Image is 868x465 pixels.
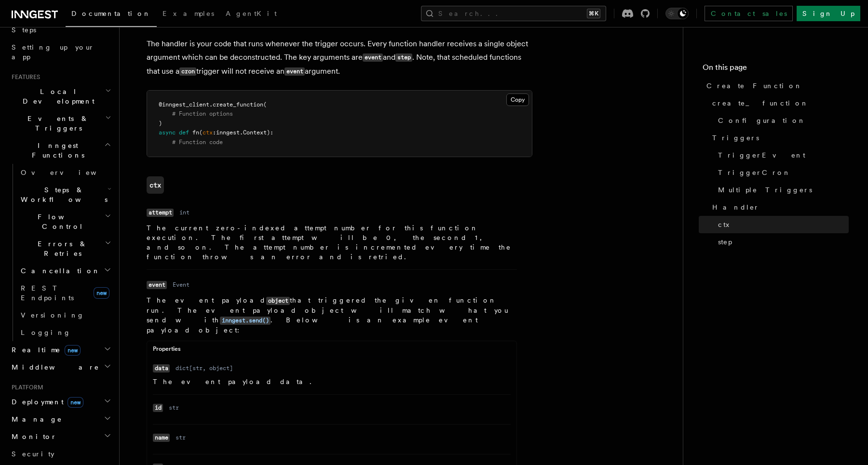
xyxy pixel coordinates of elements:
span: Platform [8,384,43,391]
code: data [153,364,170,372]
code: cron [179,67,196,76]
span: Multiple Triggers [718,185,812,195]
button: Local Development [8,83,113,110]
span: Cancellation [17,266,100,276]
span: Monitor [8,432,57,441]
span: Create Function [706,81,802,91]
span: Inngest Functions [8,141,104,160]
dd: str [176,434,186,441]
div: Inngest Functions [8,164,113,341]
button: Middleware [8,359,113,376]
span: Overview [21,169,120,176]
button: Events & Triggers [8,110,113,137]
button: Toggle dark mode [665,8,689,19]
span: # Function options [172,110,233,117]
button: Steps & Workflows [17,181,113,208]
span: Setting up your app [12,43,95,61]
button: Manage [8,411,113,428]
dd: str [169,404,179,412]
a: Documentation [66,3,157,27]
a: Logging [17,324,113,341]
a: AgentKit [220,3,283,26]
span: def [179,129,189,136]
p: The event payload data. [153,377,511,386]
code: event [285,67,305,76]
a: Contact sales [705,6,793,21]
span: TriggerCron [718,168,791,177]
code: step [395,53,412,62]
button: Realtimenew [8,341,113,359]
span: Middleware [8,362,99,372]
span: new [94,287,109,299]
p: The current zero-indexed attempt number for this function execution. The first attempt will be 0,... [147,223,517,262]
span: Realtime [8,345,81,355]
span: ) [159,120,162,127]
a: Examples [157,3,220,26]
span: : [213,129,216,136]
code: event [147,281,167,289]
span: @inngest_client [159,101,209,108]
code: inngest.send() [220,317,271,325]
span: Local Development [8,87,105,106]
a: Multiple Triggers [714,181,849,199]
span: Documentation [71,10,151,17]
dd: int [179,209,190,216]
span: Security [12,450,54,458]
button: Deploymentnew [8,393,113,411]
span: TriggerEvent [718,150,805,160]
span: REST Endpoints [21,284,74,302]
span: Events & Triggers [8,114,105,133]
span: Context): [243,129,273,136]
a: Handler [708,199,849,216]
span: Steps & Workflows [17,185,108,204]
div: Properties [147,345,516,357]
span: ( [199,129,203,136]
a: ctx [147,176,164,194]
span: create_function [712,98,809,108]
button: Flow Control [17,208,113,235]
a: Setting up your app [8,39,113,66]
span: async [159,129,176,136]
span: . [240,129,243,136]
code: attempt [147,209,174,217]
a: TriggerEvent [714,146,849,164]
dd: dict[str, object] [176,364,233,372]
span: Flow Control [17,212,105,231]
span: Logging [21,329,71,336]
span: Configuration [718,116,806,125]
button: Monitor [8,428,113,445]
a: step [714,233,849,251]
a: Create Function [703,77,849,94]
span: inngest [216,129,240,136]
span: # Function code [172,139,223,146]
a: REST Endpointsnew [17,279,113,306]
a: ctx [714,216,849,233]
a: Triggers [708,129,849,146]
span: Errors & Retries [17,239,105,258]
span: Examples [163,10,214,17]
span: Deployment [8,397,83,407]
p: The event payload that triggered the given function run. The event payload object will match what... [147,295,517,335]
span: Handler [712,202,759,212]
span: Features [8,73,40,81]
p: The handler is your code that runs whenever the trigger occurs. Every function handler receives a... [147,37,532,79]
code: id [153,404,163,412]
span: ctx [718,220,736,229]
span: fn [192,129,199,136]
span: Versioning [21,311,84,319]
span: ctx [203,129,213,136]
h4: On this page [703,62,849,77]
code: name [153,434,170,442]
span: new [65,345,81,356]
span: ( [263,101,267,108]
a: inngest.send() [220,316,271,324]
a: Sign Up [797,6,860,21]
a: Configuration [714,112,849,129]
button: Inngest Functions [8,137,113,164]
span: step [718,237,732,247]
button: Errors & Retries [17,235,113,262]
a: Versioning [17,306,113,324]
a: Security [8,445,113,463]
span: Triggers [712,133,759,143]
